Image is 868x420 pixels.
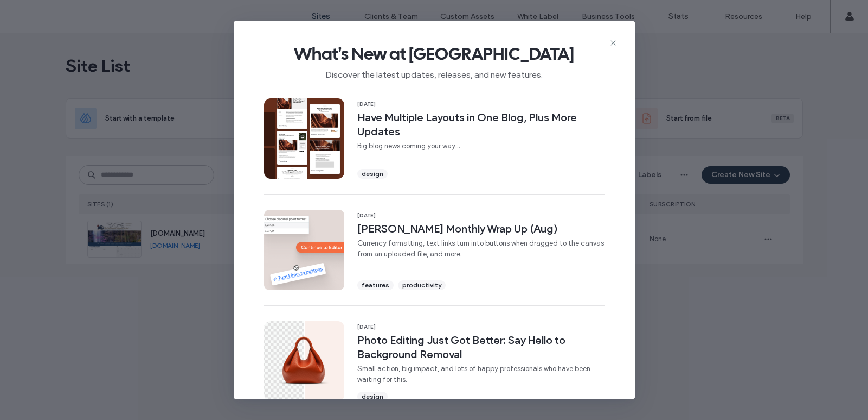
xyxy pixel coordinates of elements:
span: [DATE] [357,101,605,108]
span: What's New at [GEOGRAPHIC_DATA] [251,43,618,65]
span: design [362,392,383,402]
span: Discover the latest updates, releases, and new features. [251,65,618,81]
span: Big blog news coming your way... [357,141,605,152]
span: features [362,280,389,290]
span: design [362,169,383,179]
span: Small action, big impact, and lots of happy professionals who have been waiting for this. [357,363,605,385]
span: Photo Editing Just Got Better: Say Hello to Background Removal [357,333,605,361]
span: [DATE] [357,323,605,331]
span: [PERSON_NAME] Monthly Wrap Up (Aug) [357,222,605,236]
span: [DATE] [357,212,605,220]
span: productivity [402,280,441,290]
span: Have Multiple Layouts in One Blog, Plus More Updates [357,110,605,139]
span: Currency formatting, text links turn into buttons when dragged to the canvas from an uploaded fil... [357,238,605,260]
